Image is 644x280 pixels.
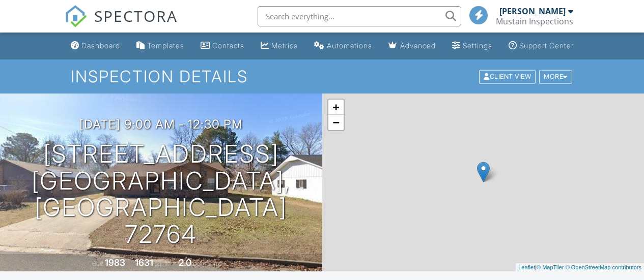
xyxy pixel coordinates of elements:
a: SPECTORA [65,14,178,35]
a: Support Center [505,37,578,55]
h1: Inspection Details [71,68,573,85]
a: Templates [132,37,188,55]
img: The Best Home Inspection Software - Spectora [65,5,87,27]
a: © OpenStreetMap contributors [566,264,641,270]
h3: [DATE] 9:00 am - 12:30 pm [79,117,243,131]
input: Search everything... [258,6,461,26]
span: sq. ft. [155,260,169,267]
div: Advanced [400,41,436,50]
div: Metrics [271,41,298,50]
div: 1983 [105,257,125,268]
a: Contacts [197,37,248,55]
div: 1631 [135,257,153,268]
a: Metrics [257,37,302,55]
span: Built [92,260,103,267]
a: Automations (Basic) [310,37,376,55]
div: Mustain Inspections [496,16,573,26]
div: Contacts [212,41,244,50]
a: Zoom out [328,115,344,130]
h1: [STREET_ADDRESS] [GEOGRAPHIC_DATA], [GEOGRAPHIC_DATA] 72764 [16,141,306,248]
a: Zoom in [328,100,344,115]
a: Leaflet [518,264,535,270]
div: [PERSON_NAME] [499,6,566,16]
span: bathrooms [193,260,222,267]
a: Advanced [384,37,440,55]
span: SPECTORA [94,5,178,26]
div: More [539,70,572,83]
a: © MapTiler [537,264,564,270]
div: 2.0 [179,257,191,268]
div: | [516,263,644,272]
a: Dashboard [67,37,124,55]
a: Settings [448,37,496,55]
div: Dashboard [81,41,120,50]
div: Templates [147,41,184,50]
div: Automations [327,41,372,50]
div: Support Center [519,41,574,50]
div: Client View [479,70,536,83]
a: Client View [478,72,538,80]
div: Settings [463,41,492,50]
